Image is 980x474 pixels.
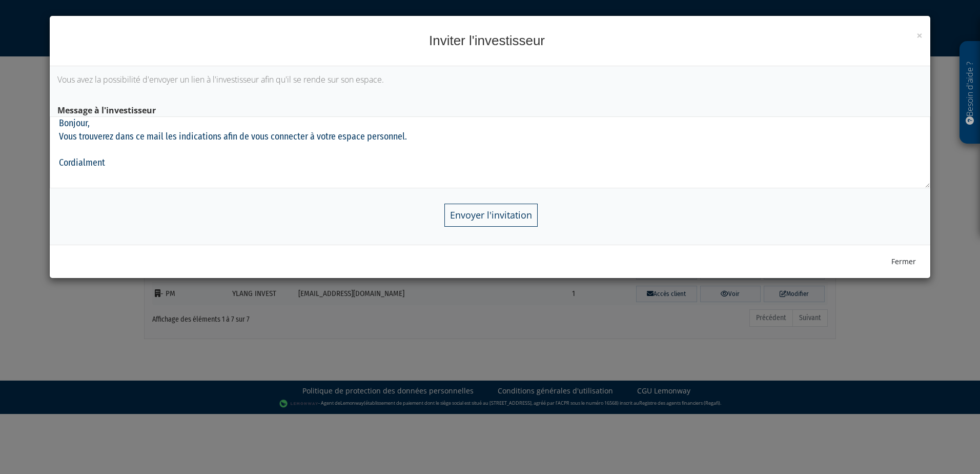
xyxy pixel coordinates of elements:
[916,28,923,43] span: ×
[964,47,976,139] p: Besoin d'aide ?
[57,74,923,86] p: Vous avez la possibilité d'envoyer un lien à l'investisseur afin qu'il se rende sur son espace.
[885,253,923,270] button: Fermer
[444,204,538,227] input: Envoyer l'invitation
[57,31,923,50] h4: Inviter l'investisseur
[50,101,931,116] label: Message à l'investisseur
